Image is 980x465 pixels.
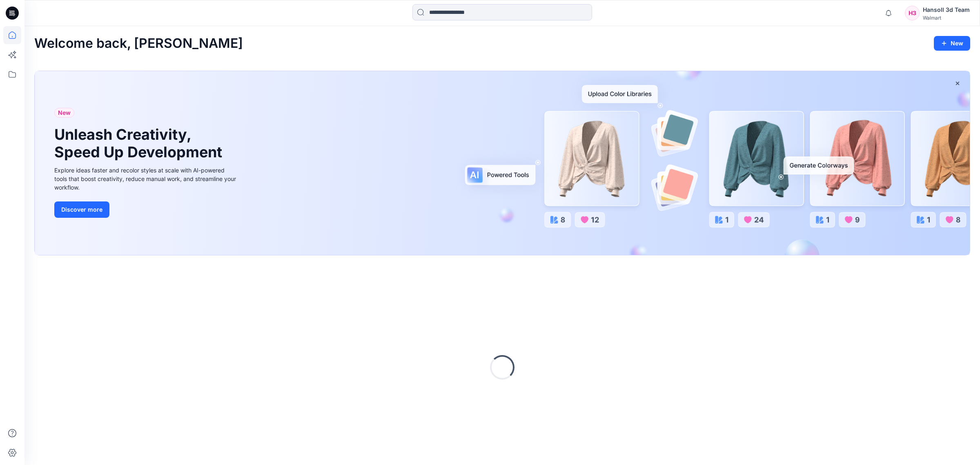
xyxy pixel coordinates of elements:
[54,201,238,218] a: Discover more
[923,5,970,15] div: Hansoll 3d Team
[54,201,109,218] button: Discover more
[934,36,970,51] button: New
[54,166,238,192] div: Explore ideas faster and recolor styles at scale with AI-powered tools that boost creativity, red...
[34,36,243,51] h2: Welcome back, [PERSON_NAME]
[905,6,920,20] div: H3
[58,108,71,118] span: New
[923,15,970,21] div: Walmart
[54,126,226,161] h1: Unleash Creativity, Speed Up Development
